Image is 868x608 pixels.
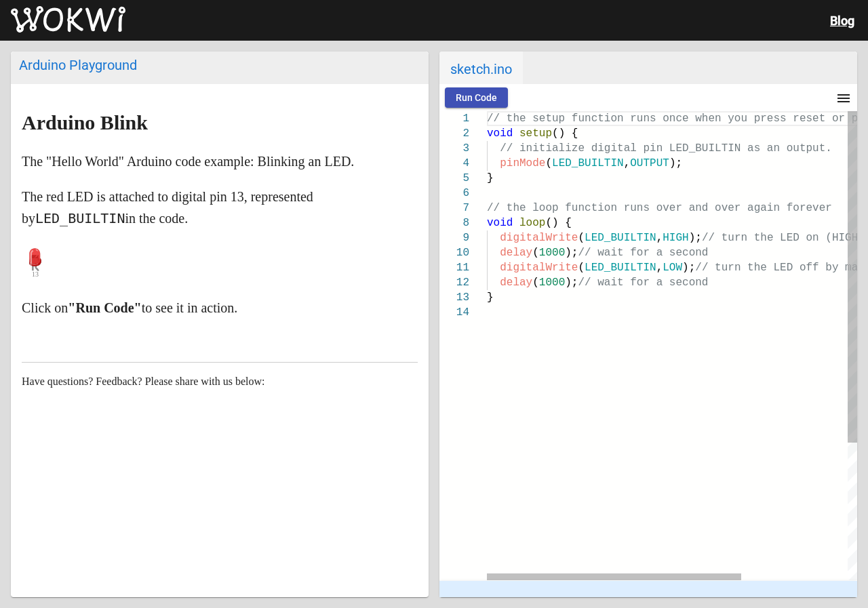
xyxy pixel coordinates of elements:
[519,127,552,140] span: setup
[812,202,832,214] span: ver
[578,232,585,244] span: (
[552,157,624,169] span: LED_BUILTIN
[22,376,265,387] span: Have questions? Feedback? Please share with us below:
[663,232,688,244] span: HIGH
[487,127,513,140] span: void
[19,57,420,73] div: Arduino Playground
[500,262,578,274] span: digitalWrite
[565,277,578,289] span: );
[487,113,812,125] span: // the setup function runs once when you press res
[439,305,469,320] div: 14
[22,112,418,134] h1: Arduino Blink
[663,262,682,274] span: LOW
[22,297,418,319] p: Click on to see it in action.
[500,247,532,259] span: delay
[519,217,545,229] span: loop
[578,262,585,274] span: (
[439,216,469,230] div: 8
[532,277,539,289] span: (
[500,157,545,169] span: pinMode
[578,277,708,289] span: // wait for a second
[552,127,578,140] span: () {
[439,111,469,126] div: 1
[545,217,571,229] span: () {
[689,232,702,244] span: );
[11,6,125,33] img: Wokwi
[35,210,125,226] code: LED_BUILTIN
[439,290,469,305] div: 13
[578,247,708,259] span: // wait for a second
[500,232,578,244] span: digitalWrite
[22,186,418,229] p: The red LED is attached to digital pin 13, represented by in the code.
[22,150,418,172] p: The "Hello World" Arduino code example: Blinking an LED.
[545,157,552,169] span: (
[500,277,532,289] span: delay
[439,141,469,156] div: 3
[487,111,488,112] textarea: Editor content;Press Alt+F1 for Accessibility Options.
[825,142,832,155] span: .
[439,245,469,260] div: 10
[682,262,695,274] span: );
[539,277,565,289] span: 1000
[439,52,523,84] span: sketch.ino
[532,247,539,259] span: (
[835,90,852,106] mat-icon: menu
[439,186,469,201] div: 6
[439,230,469,245] div: 9
[439,201,469,216] div: 7
[565,247,578,259] span: );
[830,14,854,28] a: Blog
[456,92,497,103] span: Run Code
[585,232,656,244] span: LED_BUILTIN
[439,171,469,186] div: 5
[539,247,565,259] span: 1000
[487,217,513,229] span: void
[487,202,812,214] span: // the loop function runs over and over again fore
[487,172,494,184] span: }
[439,156,469,171] div: 4
[624,157,631,169] span: ,
[669,157,682,169] span: );
[585,262,656,274] span: LED_BUILTIN
[439,275,469,290] div: 12
[656,262,663,274] span: ,
[656,232,663,244] span: ,
[487,291,494,304] span: }
[445,87,508,108] button: Run Code
[500,142,825,155] span: // initialize digital pin LED_BUILTIN as an output
[630,157,669,169] span: OUTPUT
[68,300,141,315] strong: "Run Code"
[439,260,469,275] div: 11
[439,126,469,141] div: 2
